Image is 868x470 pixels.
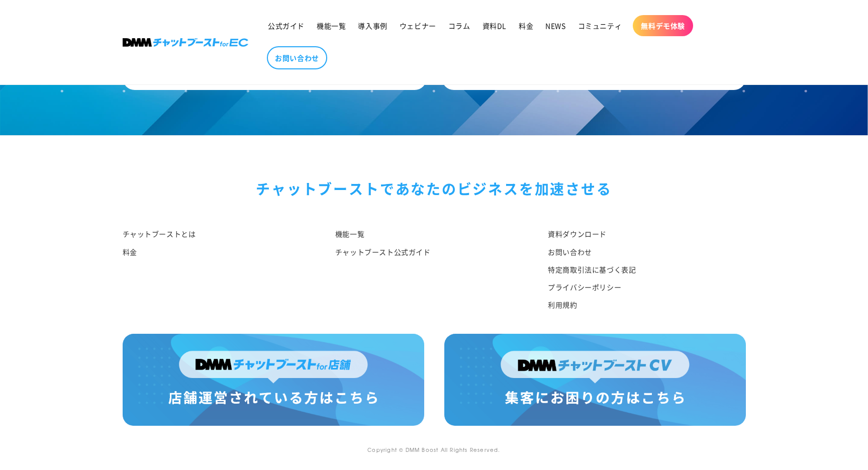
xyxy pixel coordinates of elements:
[519,21,533,30] span: 料金
[539,15,571,36] a: NEWS
[123,228,196,243] a: チャットブーストとは
[448,21,470,30] span: コラム
[352,15,393,36] a: 導入事例
[123,176,746,201] div: チャットブーストで あなたのビジネスを加速させる
[400,21,436,30] span: ウェビナー
[317,21,346,30] span: 機能一覧
[358,21,387,30] span: 導入事例
[444,334,746,425] img: 集客にお困りの方はこちら
[641,21,685,30] span: 無料デモ体験
[394,15,442,36] a: ウェビナー
[578,21,622,30] span: コミュニティ
[335,228,364,243] a: 機能一覧
[267,46,327,69] a: お問い合わせ
[483,21,507,30] span: 資料DL
[367,446,500,453] small: Copyright © DMM Boost All Rights Reserved.
[548,228,607,243] a: 資料ダウンロード
[123,334,424,425] img: 店舗運営されている方はこちら
[268,21,305,30] span: 公式ガイド
[442,15,476,36] a: コラム
[548,243,592,261] a: お問い合わせ
[123,38,248,47] img: 株式会社DMM Boost
[513,15,539,36] a: 料金
[311,15,352,36] a: 機能一覧
[275,53,319,62] span: お問い合わせ
[545,21,565,30] span: NEWS
[548,278,621,296] a: プライバシーポリシー
[548,261,636,278] a: 特定商取引法に基づく表記
[572,15,628,36] a: コミュニティ
[548,296,577,314] a: 利用規約
[262,15,311,36] a: 公式ガイド
[123,243,137,261] a: 料金
[633,15,693,36] a: 無料デモ体験
[476,15,513,36] a: 資料DL
[335,243,431,261] a: チャットブースト公式ガイド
